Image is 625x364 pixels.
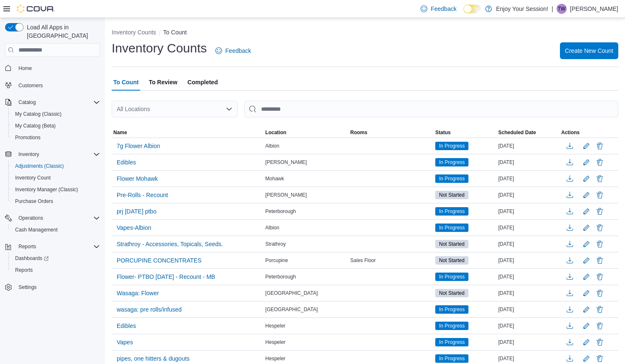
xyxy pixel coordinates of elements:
[112,40,207,57] h1: Inventory Counts
[8,172,103,184] button: Inventory Count
[497,223,560,233] div: [DATE]
[117,273,215,281] span: Flower- PTBO [DATE] - Recount - MB
[18,284,37,291] span: Settings
[15,81,46,91] a: Customers
[435,158,468,166] span: In Progress
[12,185,81,195] a: Inventory Manager (Classic)
[117,322,136,330] span: Edibles
[570,4,618,14] p: [PERSON_NAME]
[12,133,44,143] a: Promotions
[435,338,468,346] span: In Progress
[595,354,605,364] button: Delete
[12,253,52,263] a: Dashboards
[15,282,40,292] a: Settings
[12,185,100,195] span: Inventory Manager (Classic)
[117,158,136,166] span: Edibles
[434,127,497,138] button: Status
[12,253,100,263] span: Dashboards
[117,256,201,265] span: PORCUPINE CONCENTRATES
[15,63,35,73] a: Home
[435,224,468,232] span: In Progress
[149,74,177,91] span: To Review
[15,186,78,193] span: Inventory Manager (Classic)
[15,255,49,262] span: Dashboards
[581,156,591,169] button: Edit count details
[435,289,468,297] span: Not Started
[15,198,53,205] span: Purchase Orders
[18,65,32,72] span: Home
[12,225,100,235] span: Cash Management
[18,243,36,250] span: Reports
[18,99,36,106] span: Catalog
[565,47,613,55] span: Create New Count
[15,149,100,159] span: Inventory
[595,337,605,347] button: Delete
[497,321,560,331] div: [DATE]
[112,28,618,38] nav: An example of EuiBreadcrumbs
[497,190,560,200] div: [DATE]
[265,175,284,182] span: Mohawk
[12,133,100,143] span: Promotions
[595,255,605,265] button: Delete
[497,288,560,298] div: [DATE]
[265,339,285,346] span: Hespeler
[117,240,223,248] span: Strathroy - Accessories, Topicals, Seeds.
[117,207,157,216] span: prj [DATE] ptbo
[439,289,465,297] span: Not Started
[212,42,254,59] a: Feedback
[265,159,307,166] span: [PERSON_NAME]
[265,129,286,136] span: Location
[8,264,103,276] button: Reports
[117,289,159,297] span: Wasaga: Flower
[8,184,103,195] button: Inventory Manager (Classic)
[431,5,456,13] span: Feedback
[113,140,164,152] button: 7g Flower Albion
[15,80,100,91] span: Customers
[439,191,465,199] span: Not Started
[12,121,100,131] span: My Catalog (Beta)
[581,238,591,250] button: Edit count details
[264,127,348,138] button: Location
[12,109,100,119] span: My Catalog (Classic)
[496,4,549,14] p: Enjoy Your Session!
[117,191,168,199] span: Pre-Rolls - Recount
[497,304,560,315] div: [DATE]
[581,221,591,234] button: Edit count details
[265,224,279,231] span: Albion
[417,0,460,17] a: Feedback
[497,157,560,167] div: [DATE]
[435,142,468,150] span: In Progress
[497,127,560,138] button: Scheduled Date
[5,58,100,315] nav: Complex example
[18,151,39,158] span: Inventory
[225,47,251,55] span: Feedback
[595,239,605,249] button: Delete
[265,208,296,215] span: Peterborough
[113,336,136,348] button: Vapes
[112,29,156,36] button: Inventory Counts
[595,288,605,298] button: Delete
[497,174,560,184] div: [DATE]
[15,97,39,107] button: Catalog
[265,241,286,247] span: Strathroy
[2,281,103,293] button: Settings
[113,303,185,316] button: wasaga: pre rolls/infused
[560,42,618,59] button: Create New Count
[581,287,591,299] button: Edit count details
[226,106,233,112] button: Open list of options
[595,304,605,315] button: Delete
[2,148,103,160] button: Inventory
[265,273,296,280] span: Peterborough
[15,242,39,252] button: Reports
[117,338,133,346] span: Vapes
[8,252,103,264] a: Dashboards
[15,111,62,117] span: My Catalog (Classic)
[439,273,465,281] span: In Progress
[24,23,100,40] span: Load All Apps in [GEOGRAPHIC_DATA]
[497,255,560,265] div: [DATE]
[2,79,103,91] button: Customers
[435,191,468,199] span: Not Started
[117,354,190,363] span: pipes, one hitters & dugouts
[439,338,465,346] span: In Progress
[557,4,567,14] div: Taylor Wilson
